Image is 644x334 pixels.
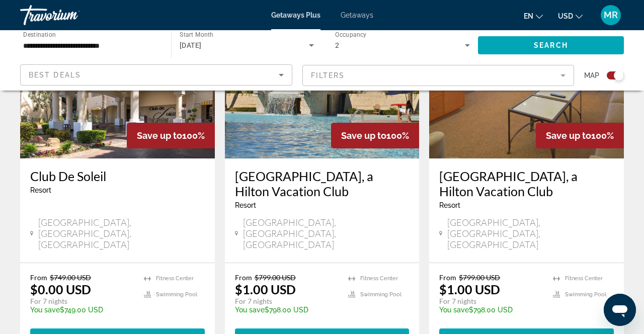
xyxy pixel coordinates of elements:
[29,69,284,81] mat-select: Sort by
[255,273,296,282] span: $799.00 USD
[156,275,194,282] span: Fitness Center
[30,169,205,184] a: Club De Soleil
[439,169,614,199] a: [GEOGRAPHIC_DATA], a Hilton Vacation Club
[271,11,320,19] a: Getaways Plus
[235,201,256,209] span: Resort
[235,306,339,314] p: $798.00 USD
[30,186,51,194] span: Resort
[50,273,91,282] span: $749.00 USD
[439,306,469,314] span: You save
[235,169,410,199] a: [GEOGRAPHIC_DATA], a Hilton Vacation Club
[335,31,367,38] span: Occupancy
[439,273,456,282] span: From
[30,282,91,297] p: $0.00 USD
[439,282,500,297] p: $1.00 USD
[335,41,339,49] span: 2
[235,282,296,297] p: $1.00 USD
[604,294,636,326] iframe: Button to launch messaging window
[137,130,182,141] span: Save up to
[30,306,60,314] span: You save
[565,275,603,282] span: Fitness Center
[235,306,265,314] span: You save
[341,11,373,19] a: Getaways
[459,273,500,282] span: $799.00 USD
[524,9,543,23] button: Change language
[598,5,624,26] button: User Menu
[30,273,47,282] span: From
[534,41,568,49] span: Search
[360,275,398,282] span: Fitness Center
[546,130,591,141] span: Save up to
[439,306,543,314] p: $798.00 USD
[439,297,543,306] p: For 7 nights
[23,31,56,38] span: Destination
[156,291,197,298] span: Swimming Pool
[302,64,575,87] button: Filter
[584,68,599,82] span: Map
[536,123,624,148] div: 100%
[243,217,410,250] span: [GEOGRAPHIC_DATA], [GEOGRAPHIC_DATA], [GEOGRAPHIC_DATA]
[20,2,121,28] a: Travorium
[29,71,81,79] span: Best Deals
[604,10,618,20] span: MR
[360,291,401,298] span: Swimming Pool
[331,123,419,148] div: 100%
[30,297,134,306] p: For 7 nights
[439,201,460,209] span: Resort
[565,291,606,298] span: Swimming Pool
[38,217,205,250] span: [GEOGRAPHIC_DATA], [GEOGRAPHIC_DATA], [GEOGRAPHIC_DATA]
[558,9,583,23] button: Change currency
[478,36,624,54] button: Search
[30,306,134,314] p: $749.00 USD
[180,41,202,49] span: [DATE]
[447,217,614,250] span: [GEOGRAPHIC_DATA], [GEOGRAPHIC_DATA], [GEOGRAPHIC_DATA]
[235,273,252,282] span: From
[524,12,533,20] span: en
[180,31,213,38] span: Start Month
[127,123,215,148] div: 100%
[235,297,339,306] p: For 7 nights
[558,12,573,20] span: USD
[341,130,386,141] span: Save up to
